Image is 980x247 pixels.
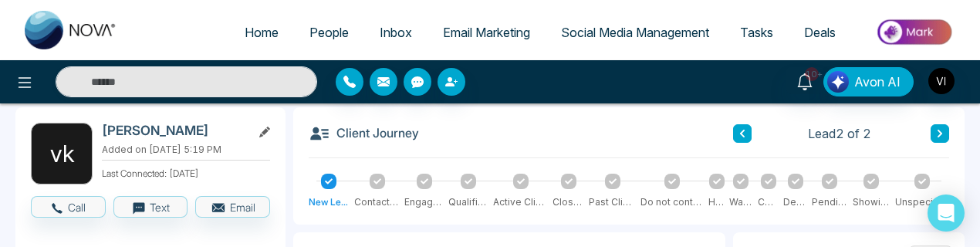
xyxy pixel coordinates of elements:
img: Lead Flow [827,71,849,93]
div: Showing [853,195,890,209]
div: Dead [783,195,807,209]
div: Qualified [448,195,488,209]
span: Social Media Management [561,25,709,40]
img: User Avatar [928,68,955,94]
div: Pending [812,195,848,209]
button: Avon AI [823,67,914,96]
span: Deals [804,25,836,40]
div: Closed [553,195,584,209]
button: Email [195,196,270,218]
p: Last Connected: [DATE] [102,164,270,181]
a: Deals [789,18,851,47]
a: Tasks [725,18,789,47]
div: Open Intercom Messenger [928,195,965,232]
span: Inbox [380,25,412,40]
div: v k [31,123,93,184]
div: Past Client [589,195,635,209]
div: Do not contact [640,195,705,209]
span: People [309,25,349,40]
h2: [PERSON_NAME] [102,123,245,138]
div: Hot [708,195,724,209]
span: Avon AI [854,73,901,91]
img: Market-place.gif [859,15,971,49]
a: People [294,18,364,47]
h3: Client Journey [309,123,419,144]
a: Social Media Management [546,18,725,47]
a: Home [229,18,294,47]
a: Inbox [364,18,427,47]
span: Email Marketing [443,25,530,40]
button: Call [31,196,106,218]
a: 10+ [786,67,823,94]
p: Added on [DATE] 5:19 PM [102,143,270,157]
div: Active Client [493,195,548,209]
button: Text [113,196,188,218]
img: Nova CRM Logo [25,11,117,49]
span: Home [245,25,279,40]
a: Email Marketing [427,18,546,47]
span: Tasks [740,25,773,40]
div: Cold [758,195,779,209]
span: 10+ [805,67,819,81]
div: New Lead [309,195,350,209]
div: Unspecified [895,195,949,209]
span: Lead 2 of 2 [808,124,871,143]
div: Contacted [354,195,400,209]
div: Warm [729,195,754,209]
div: Engaged [404,195,444,209]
